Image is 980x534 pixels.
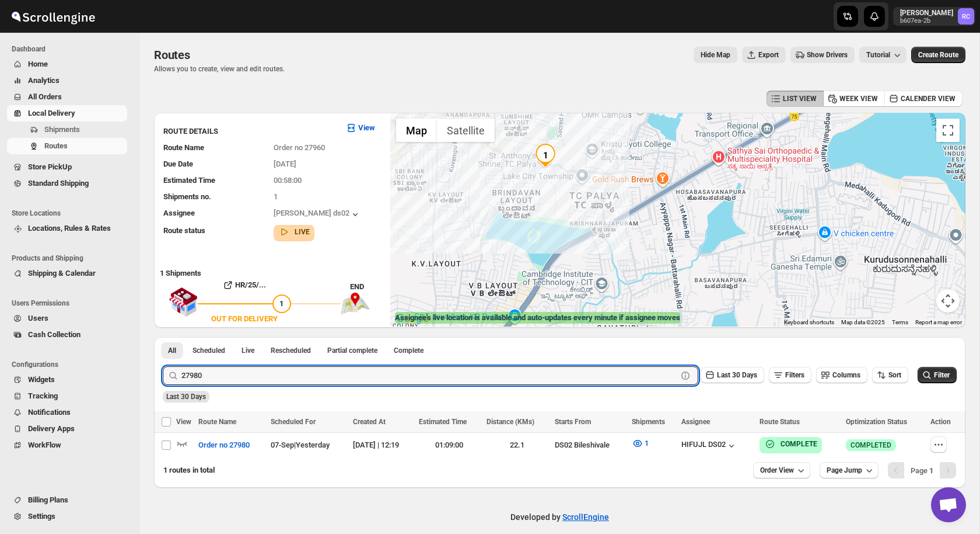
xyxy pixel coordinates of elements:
[7,437,127,453] button: WorkFlow
[555,418,591,426] span: Starts From
[154,48,190,62] span: Routes
[816,367,867,383] button: Columns
[632,418,665,426] span: Shipments
[859,47,907,63] button: Tutorial
[888,371,901,379] span: Sort
[28,495,68,504] span: Billing Plans
[7,372,127,388] button: Widgets
[176,418,191,426] span: View
[918,50,958,60] span: Create Route
[694,47,737,63] button: Map action label
[161,342,183,359] button: All routes
[681,418,710,426] span: Assignee
[555,439,625,451] div: DS02 Bileshivale
[12,44,132,54] span: Dashboard
[163,126,336,137] h3: ROUTE DETAILS
[163,159,193,168] span: Due Date
[168,346,176,355] span: All
[419,439,480,451] div: 01:09:00
[901,94,956,103] span: CALENDER VIEW
[827,466,862,475] span: Page Jump
[742,47,786,63] button: Export
[780,440,817,448] b: COMPLETE
[163,209,195,217] span: Assignee
[28,375,55,384] span: Widgets
[12,360,132,369] span: Configurations
[625,434,656,453] button: 1
[839,94,878,103] span: WEEK VIEW
[562,512,609,522] a: ScrollEngine
[44,125,80,134] span: Shipments
[872,367,908,383] button: Sort
[823,91,885,107] button: WEEK VIEW
[645,439,649,448] span: 1
[163,176,215,185] span: Estimated Time
[198,439,250,451] span: Order no 27980
[918,367,957,383] button: Filter
[327,346,377,355] span: Partial complete
[163,192,211,201] span: Shipments no.
[12,254,132,263] span: Products and Shipping
[936,289,960,313] button: Map camera controls
[884,91,963,107] button: CALENDER VIEW
[271,441,330,449] span: 07-Sep | Yesterday
[28,162,72,171] span: Store PickUp
[7,122,127,138] button: Shipments
[760,466,794,475] span: Order View
[841,319,885,325] span: Map data ©2025
[930,418,951,426] span: Action
[7,404,127,421] button: Notifications
[12,209,132,218] span: Store Locations
[28,76,60,85] span: Analytics
[278,226,310,238] button: LIVE
[7,327,127,343] button: Cash Collection
[846,418,907,426] span: Optimization Status
[783,94,817,103] span: LIST VIEW
[393,311,432,327] img: Google
[820,462,878,478] button: Page Jump
[893,7,975,26] button: User menu
[28,330,80,339] span: Cash Collection
[166,393,206,401] span: Last 30 Days
[394,346,423,355] span: Complete
[936,119,960,142] button: Toggle fullscreen view
[931,487,966,522] a: Open chat
[807,50,848,60] span: Show Drivers
[279,299,283,308] span: 1
[681,440,737,452] button: HIFUJL DS02
[358,123,375,132] b: View
[44,141,68,150] span: Routes
[274,159,296,168] span: [DATE]
[911,466,933,475] span: Page
[866,51,890,59] span: Tutorial
[353,439,412,451] div: [DATE] | 12:19
[163,466,215,474] span: 1 routes in total
[235,280,266,289] b: HR/25/...
[350,281,384,293] div: END
[929,466,933,475] b: 1
[701,367,764,383] button: Last 30 Days
[28,314,48,323] span: Users
[28,179,89,188] span: Standard Shipping
[28,269,96,278] span: Shipping & Calendar
[28,391,58,400] span: Tracking
[211,313,278,325] div: OUT FOR DELIVERY
[7,492,127,508] button: Billing Plans
[274,209,361,220] button: [PERSON_NAME] ds02
[915,319,962,325] a: Report a map error
[934,371,950,379] span: Filter
[396,119,437,142] button: Show street map
[28,424,75,433] span: Delivery Apps
[191,436,257,455] button: Order no 27980
[769,367,811,383] button: Filters
[28,224,111,233] span: Locations, Rules & Rates
[759,418,800,426] span: Route Status
[7,508,127,525] button: Settings
[271,418,316,426] span: Scheduled For
[163,226,205,235] span: Route status
[28,512,55,521] span: Settings
[437,119,495,142] button: Show satellite imagery
[271,346,311,355] span: Rescheduled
